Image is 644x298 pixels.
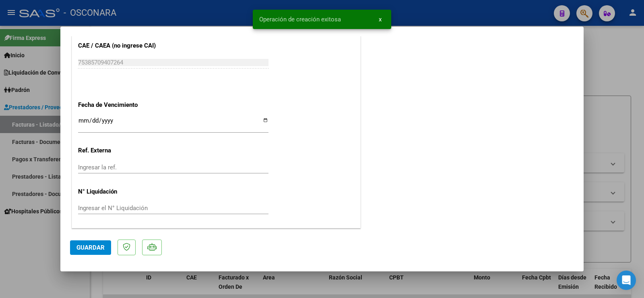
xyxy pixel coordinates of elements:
[78,100,161,110] p: Fecha de Vencimiento
[372,12,388,27] button: x
[78,41,161,50] p: CAE / CAEA (no ingrese CAI)
[78,187,161,196] p: N° Liquidación
[76,244,105,251] span: Guardar
[259,15,341,23] span: Operación de creación exitosa
[617,271,636,290] div: Open Intercom Messenger
[379,16,382,23] span: x
[70,240,111,255] button: Guardar
[78,146,161,155] p: Ref. Externa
